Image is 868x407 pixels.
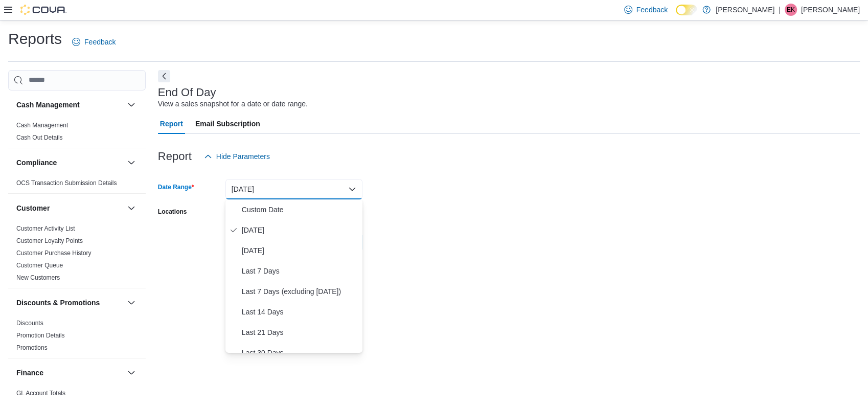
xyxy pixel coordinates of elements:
span: Promotions [16,344,48,352]
div: Emily Korody [785,4,797,16]
div: Customer [8,222,146,288]
span: GL Account Totals [16,389,65,397]
a: OCS Transaction Submission Details [16,179,117,187]
button: Cash Management [125,99,138,111]
a: Customer Queue [16,262,63,269]
a: New Customers [16,274,60,281]
h3: Cash Management [16,100,80,110]
span: Dark Mode [676,15,676,16]
span: OCS Transaction Submission Details [16,179,117,187]
div: Cash Management [8,119,146,148]
button: Cash Management [16,100,123,110]
a: Cash Management [16,122,68,129]
button: Compliance [125,156,138,169]
span: Cash Management [16,121,68,129]
span: Last 30 Days [242,347,358,359]
input: Dark Mode [676,5,697,15]
a: Cash Out Details [16,134,63,141]
span: Feedback [84,37,116,47]
div: View a sales snapshot for a date or date range. [158,99,308,109]
span: Email Subscription [195,114,260,134]
p: | [779,4,781,16]
h3: Compliance [16,157,57,168]
h1: Reports [8,29,62,49]
a: Discounts [16,320,43,327]
span: EK [787,4,795,16]
a: Customer Loyalty Points [16,237,83,244]
button: Customer [125,202,138,214]
button: Compliance [16,157,123,168]
h3: Finance [16,368,43,378]
span: Hide Parameters [216,151,270,162]
button: Next [158,70,170,82]
span: Discounts [16,319,43,327]
h3: End Of Day [158,86,216,99]
div: Discounts & Promotions [8,317,146,358]
h3: Discounts & Promotions [16,298,100,308]
span: [DATE] [242,224,358,236]
span: Last 7 Days (excluding [DATE]) [242,285,358,298]
h3: Customer [16,203,50,213]
a: GL Account Totals [16,390,65,397]
p: [PERSON_NAME] [801,4,860,16]
a: Customer Purchase History [16,250,92,257]
button: Discounts & Promotions [16,298,123,308]
button: Finance [125,367,138,379]
p: [PERSON_NAME] [716,4,774,16]
span: Customer Activity List [16,224,75,233]
a: Customer Activity List [16,225,75,232]
span: Last 14 Days [242,306,358,318]
div: Compliance [8,177,146,193]
button: [DATE] [225,179,362,199]
span: Feedback [636,5,668,15]
a: Promotion Details [16,332,65,339]
label: Locations [158,208,187,216]
a: Promotions [16,344,48,351]
img: Cova [20,5,66,15]
span: Last 21 Days [242,326,358,338]
button: Hide Parameters [200,146,274,167]
span: Cash Out Details [16,133,63,142]
span: Report [160,114,183,134]
button: Finance [16,368,123,378]
label: Date Range [158,183,194,191]
button: Discounts & Promotions [125,297,138,309]
span: Custom Date [242,203,358,216]
span: Promotion Details [16,331,65,340]
a: Feedback [68,32,120,52]
span: [DATE] [242,244,358,257]
div: Select listbox [225,199,362,353]
span: Last 7 Days [242,265,358,277]
button: Customer [16,203,123,213]
h3: Report [158,150,192,163]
